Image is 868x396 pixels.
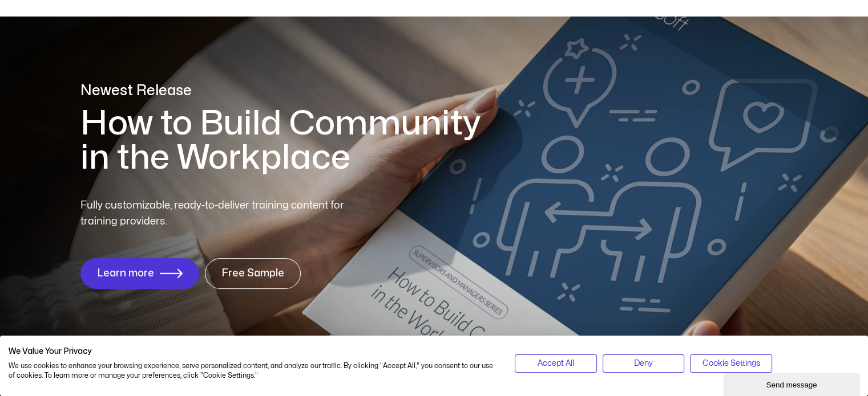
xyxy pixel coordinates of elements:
a: Learn more [80,258,199,289]
button: Accept all cookies [515,354,596,373]
span: Accept All [538,357,574,370]
span: Free Sample [221,268,284,279]
a: Free Sample [205,258,301,289]
span: Cookie Settings [702,357,760,370]
p: Fully customizable, ready-to-deliver training content for training providers. [80,198,365,230]
h2: We Value Your Privacy [9,346,498,357]
span: Learn more [97,268,154,279]
button: Adjust cookie preferences [690,354,772,373]
h1: How to Build Community in the Workplace [80,107,497,175]
p: Newest Release [80,81,497,101]
button: Deny all cookies [603,354,684,373]
span: Deny [634,357,653,370]
iframe: chat widget [723,371,862,396]
p: We use cookies to enhance your browsing experience, serve personalized content, and analyze our t... [9,361,498,381]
